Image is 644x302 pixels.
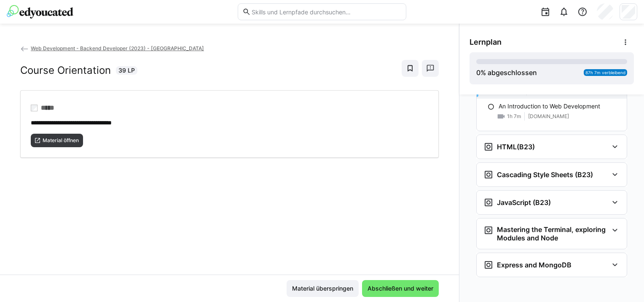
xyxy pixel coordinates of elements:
[20,45,204,51] a: Web Development - Backend Developer (2023) - [GEOGRAPHIC_DATA]
[20,64,111,77] h2: Course Orientation
[585,70,625,75] span: 87h 7m verbleibend
[362,280,439,297] button: Abschließen und weiter
[251,8,402,16] input: Skills und Lernpfade durchsuchen…
[497,170,593,179] h3: Cascading Style Sheets (B23)
[476,68,480,77] span: 0
[497,225,608,242] h3: Mastering the Terminal, exploring Modules and Node
[31,45,204,51] span: Web Development - Backend Developer (2023) - [GEOGRAPHIC_DATA]
[470,38,502,47] span: Lernplan
[291,284,354,293] span: Material überspringen
[31,134,83,147] button: Material öffnen
[497,143,535,151] h3: HTML(B23)
[42,137,80,144] span: Material öffnen
[497,261,572,269] h3: Express and MongoDB
[507,113,521,120] span: 1h 7m
[476,67,537,78] div: % abgeschlossen
[497,198,551,207] h3: JavaScript (B23)
[499,102,600,111] p: An Introduction to Web Development
[118,66,135,75] span: 39 LP
[287,280,359,297] button: Material überspringen
[366,284,435,293] span: Abschließen und weiter
[528,113,569,120] span: [DOMAIN_NAME]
